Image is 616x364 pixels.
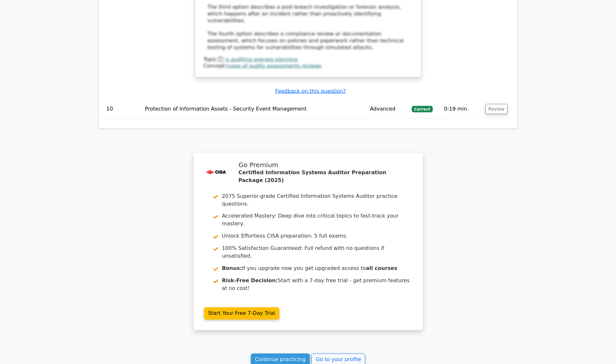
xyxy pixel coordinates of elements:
td: 10 [104,100,142,118]
a: Start Your Free 7-Day Trial [204,307,280,320]
div: Topic: [204,56,413,63]
td: Advanced [367,100,409,118]
a: Feedback on this question? [275,88,346,94]
span: Correct [412,106,433,112]
button: Review [486,104,508,114]
td: 0:19 min. [442,100,483,118]
a: types of audits assessments reviews [227,63,321,69]
div: Concept: [204,63,413,70]
td: Protection of Information Assets - Security Event Management [142,100,367,118]
a: is auditing process planning [225,56,298,62]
